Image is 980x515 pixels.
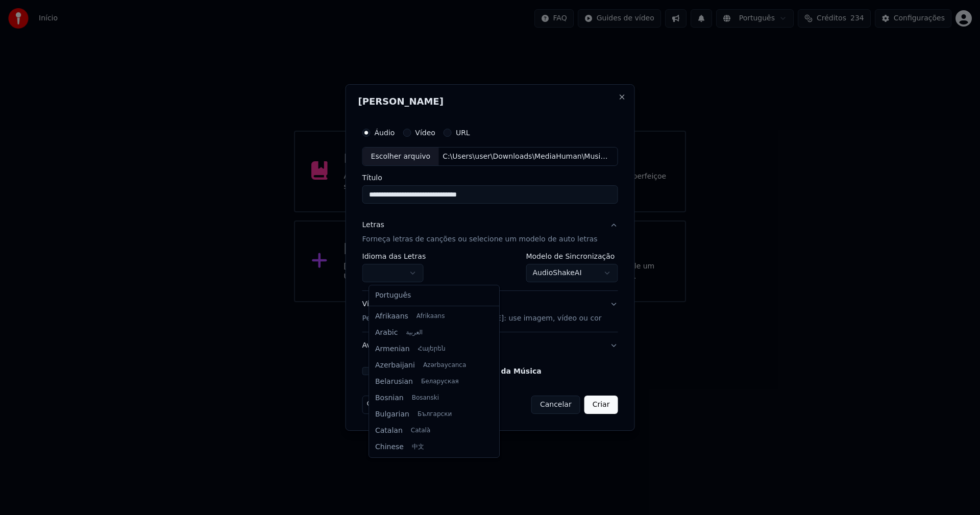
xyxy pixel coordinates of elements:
span: Հայերեն [418,345,446,353]
span: Catalan [375,426,403,436]
span: Belarusian [375,377,413,387]
span: Afrikaans [416,312,445,321]
span: Português [375,290,411,301]
span: Afrikaans [375,311,408,322]
span: Bulgarian [375,409,409,420]
span: Bosanski [412,394,439,402]
span: Azerbaijani [375,360,415,371]
span: Bosnian [375,393,404,403]
span: Chinese [375,442,404,452]
span: Armenian [375,344,410,354]
span: Arabic [375,328,398,338]
span: Беларуская [421,378,459,386]
span: العربية [406,329,423,337]
span: Català [411,427,430,435]
span: Azərbaycanca [423,361,466,370]
span: 中文 [412,443,424,451]
span: Български [418,410,452,419]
